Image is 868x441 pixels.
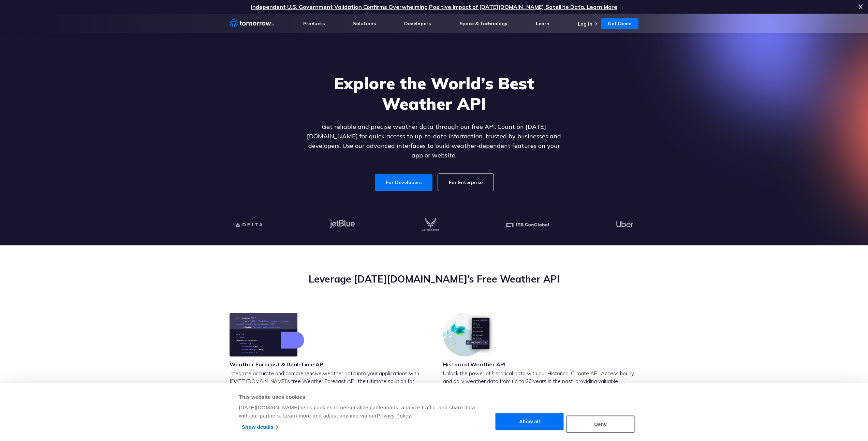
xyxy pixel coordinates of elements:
a: For Developers [375,174,432,191]
a: Get Demo [601,18,638,29]
h3: Weather Forecast & Real-Time API [230,361,325,368]
p: Integrate accurate and comprehensive weather data into your applications with [DATE][DOMAIN_NAME]... [230,369,425,416]
a: Learn [536,20,549,27]
a: Home link [230,18,274,29]
a: Log In [578,21,592,27]
a: Privacy Policy [377,413,411,419]
a: Show details [242,422,278,432]
div: [DATE][DOMAIN_NAME] uses cookies to personalize content/ads, analyze traffic, and share data with... [239,404,476,420]
p: Get reliable and precise weather data through our free API. Count on [DATE][DOMAIN_NAME] for quic... [303,122,566,160]
button: Allow all [496,413,564,430]
div: This website uses cookies [239,393,476,401]
a: Developers [404,20,431,27]
a: For Enterprise [438,174,494,191]
button: Deny [567,415,635,433]
a: Products [303,20,325,27]
h3: Historical Weather API [443,361,505,368]
a: Solutions [353,20,376,27]
a: Space & Technology [459,20,507,27]
h2: Leverage [DATE][DOMAIN_NAME]’s Free Weather API [230,273,639,286]
a: Independent U.S. Government Validation Confirms Overwhelming Positive Impact of [DATE][DOMAIN_NAM... [251,3,617,10]
p: Unlock the power of historical data with our Historical Climate API. Access hourly and daily weat... [443,369,639,409]
h1: Explore the World’s Best Weather API [303,73,566,114]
